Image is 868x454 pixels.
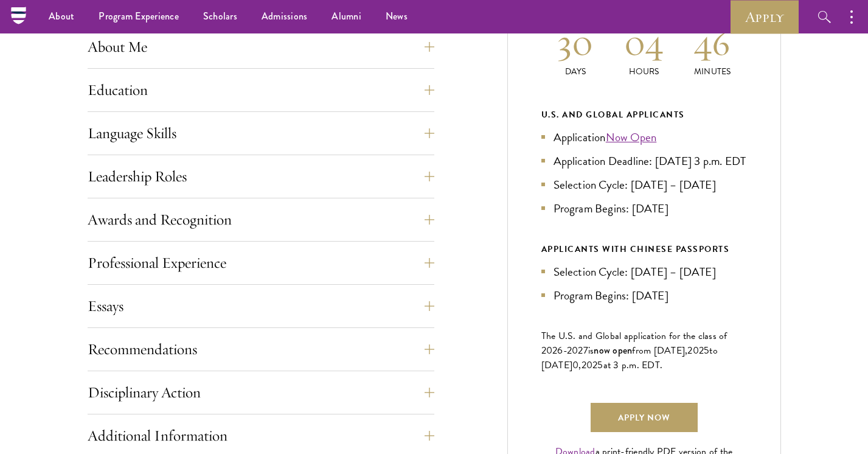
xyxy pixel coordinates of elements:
[572,358,578,372] span: 0
[609,19,678,65] h2: 04
[541,19,610,65] h2: 30
[588,343,594,358] span: is
[541,65,610,78] p: Days
[606,128,657,146] a: Now Open
[88,421,434,450] button: Additional Information
[609,65,678,78] p: Hours
[687,343,704,358] span: 202
[541,200,747,217] li: Program Begins: [DATE]
[88,248,434,278] button: Professional Experience
[88,205,434,234] button: Awards and Recognition
[591,403,698,432] a: Apply Now
[578,358,581,372] span: ,
[88,32,434,61] button: About Me
[541,343,718,372] span: to [DATE]
[541,128,747,146] li: Application
[88,162,434,191] button: Leadership Roles
[88,292,434,321] button: Essays
[678,19,747,65] h2: 46
[594,343,632,357] span: now open
[583,343,588,358] span: 7
[88,119,434,148] button: Language Skills
[597,358,603,372] span: 5
[88,378,434,407] button: Disciplinary Action
[88,75,434,105] button: Education
[541,242,747,257] div: APPLICANTS WITH CHINESE PASSPORTS
[541,107,747,122] div: U.S. and Global Applicants
[557,343,563,358] span: 6
[88,335,434,364] button: Recommendations
[541,176,747,194] li: Selection Cycle: [DATE] – [DATE]
[541,287,747,304] li: Program Begins: [DATE]
[541,152,747,170] li: Application Deadline: [DATE] 3 p.m. EDT
[563,343,583,358] span: -202
[541,263,747,281] li: Selection Cycle: [DATE] – [DATE]
[603,358,663,372] span: at 3 p.m. EDT.
[541,329,727,358] span: The U.S. and Global application for the class of 202
[582,358,598,372] span: 202
[704,343,709,358] span: 5
[632,343,687,358] span: from [DATE],
[678,65,747,78] p: Minutes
